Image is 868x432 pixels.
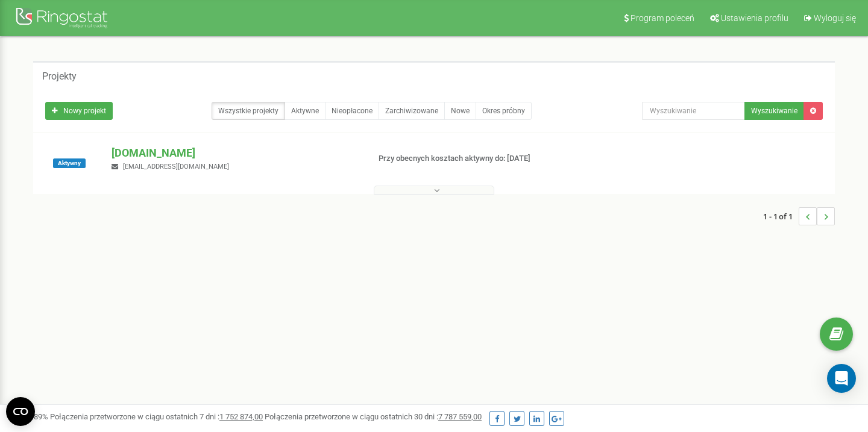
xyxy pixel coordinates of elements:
[285,102,325,120] a: Aktywne
[438,412,482,421] u: 7 787 559,00
[123,163,229,171] span: [EMAIL_ADDRESS][DOMAIN_NAME]
[827,364,856,393] div: Open Intercom Messenger
[721,13,788,23] span: Ustawienia profilu
[50,412,263,421] span: Połączenia przetworzone w ciągu ostatnich 7 dni :
[476,102,532,120] a: Okres próbny
[42,71,77,82] h5: Projekty
[631,13,694,23] span: Program poleceń
[763,207,799,225] span: 1 - 1 of 1
[814,13,856,23] span: Wyloguj się
[744,102,804,120] button: Wyszukiwanie
[379,102,445,120] a: Zarchiwizowane
[379,153,559,164] p: Przy obecnych kosztach aktywny do: [DATE]
[325,102,379,120] a: Nieopłacone
[45,102,113,120] a: Nowy projekt
[6,397,35,426] button: Open CMP widget
[212,102,285,120] a: Wszystkie projekty
[112,145,359,161] p: [DOMAIN_NAME]
[53,158,86,168] span: Aktywny
[763,195,835,237] nav: ...
[219,412,263,421] u: 1 752 874,00
[265,412,482,421] span: Połączenia przetworzone w ciągu ostatnich 30 dni :
[444,102,476,120] a: Nowe
[642,102,745,120] input: Wyszukiwanie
